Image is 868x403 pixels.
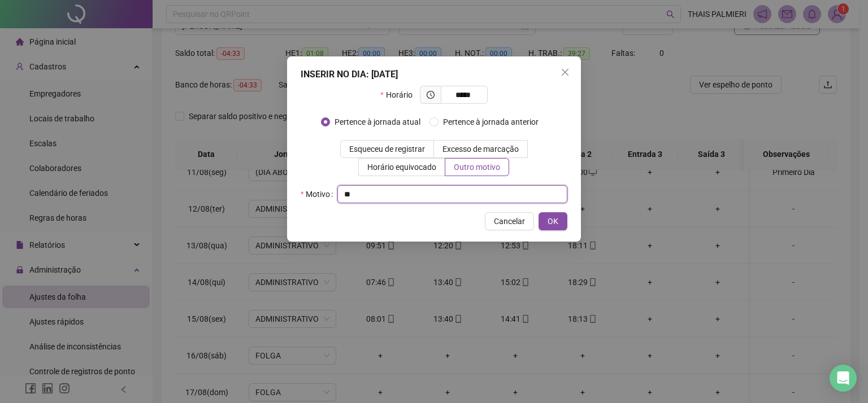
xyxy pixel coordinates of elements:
button: Close [556,63,574,81]
span: Outro motivo [454,163,500,172]
button: OK [539,212,567,230]
div: INSERIR NO DIA : [DATE] [301,68,567,81]
span: clock-circle [427,91,435,99]
div: Open Intercom Messenger [830,365,857,392]
span: Esqueceu de registrar [349,144,425,154]
span: Cancelar [494,215,525,227]
span: Horário equivocado [367,163,436,172]
button: Cancelar [485,212,534,230]
label: Horário [380,86,419,104]
span: Pertence à jornada atual [330,116,425,128]
label: Motivo [301,185,337,203]
span: Pertence à jornada anterior [439,116,543,128]
span: Excesso de marcação [442,144,519,154]
span: OK [548,215,558,227]
span: close [561,68,570,77]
